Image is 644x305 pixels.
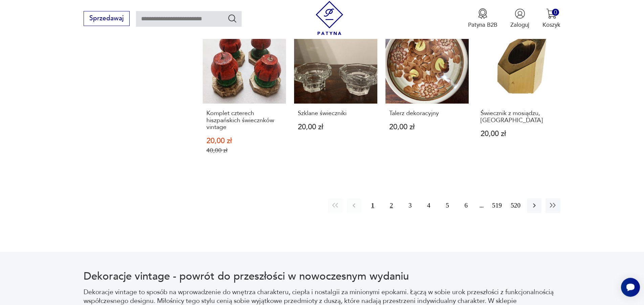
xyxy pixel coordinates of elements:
iframe: Smartsupp widget button [621,278,640,297]
p: 20,00 zł [389,124,465,131]
a: Szklane świecznikiSzklane świeczniki20,00 zł [294,20,377,170]
img: Patyna - sklep z meblami i dekoracjami vintage [312,1,347,35]
button: 4 [421,198,436,213]
button: 520 [508,198,523,213]
p: 20,00 zł [298,124,374,131]
button: 6 [459,198,473,213]
img: Ikona koszyka [546,8,557,19]
p: 40,00 zł [206,147,283,154]
h3: Komplet czterech hiszpańskich świecznków vintage [206,110,283,131]
p: 20,00 zł [481,130,557,137]
p: Patyna B2B [468,21,497,29]
button: 5 [440,198,455,213]
button: Sprzedawaj [84,11,129,26]
a: Świecznik z mosiądzu, WłochyŚwiecznik z mosiądzu, [GEOGRAPHIC_DATA]20,00 zł [477,20,560,170]
a: Ikona medaluPatyna B2B [468,8,497,29]
button: 2 [384,198,399,213]
a: Sprzedawaj [84,16,129,22]
button: Patyna B2B [468,8,497,29]
button: 0Koszyk [542,8,560,29]
p: Zaloguj [510,21,529,29]
p: 20,00 zł [206,137,283,145]
button: Zaloguj [510,8,529,29]
p: Koszyk [542,21,560,29]
div: 0 [552,9,559,16]
img: Ikona medalu [478,8,488,19]
button: 519 [490,198,504,213]
button: 3 [403,198,417,213]
h3: Szklane świeczniki [298,110,374,117]
a: Talerz dekoracyjnyTalerz dekoracyjny20,00 zł [385,20,469,170]
img: Ikonka użytkownika [515,8,525,19]
h2: Dekoracje vintage - powrót do przeszłości w nowoczesnym wydaniu [84,271,560,281]
button: 1 [365,198,380,213]
a: SaleKomplet czterech hiszpańskich świecznków vintageKomplet czterech hiszpańskich świecznków vint... [203,20,286,170]
h3: Talerz dekoracyjny [389,110,465,117]
h3: Świecznik z mosiądzu, [GEOGRAPHIC_DATA] [481,110,557,124]
button: Szukaj [227,14,237,23]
